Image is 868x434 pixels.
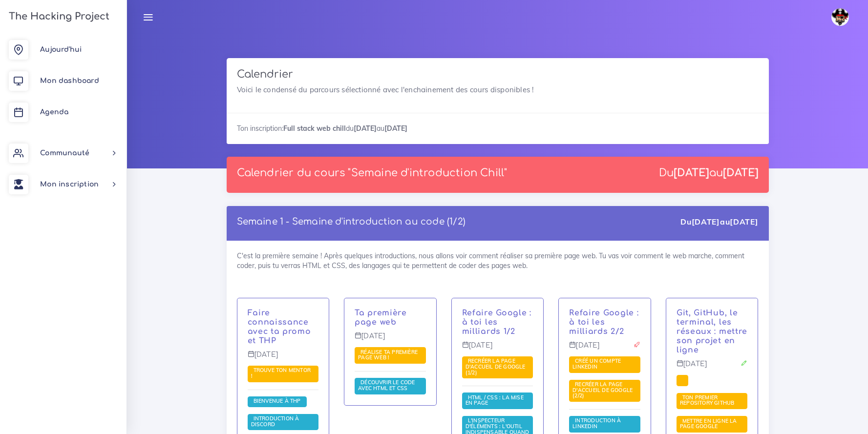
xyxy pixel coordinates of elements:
div: Du au [659,167,759,179]
strong: [DATE] [730,217,758,227]
span: Pour cette session, nous allons utiliser Discord, un puissant outil de gestion de communauté. Nou... [248,414,319,431]
div: Ton inscription: du au [227,113,769,144]
span: Introduction à Discord [251,415,299,428]
h3: Calendrier [237,68,759,81]
a: Refaire Google : à toi les milliards 1/2 [462,309,531,336]
span: Créé un compte LinkedIn [572,357,621,370]
span: Communauté [40,149,89,157]
p: Aujourd'hui tu vas attaquer HTML et CSS et faire ta première page web. [355,309,426,327]
span: HTML et CSS permettent de réaliser une page web. Nous allons te montrer les bases qui te permettr... [355,378,426,394]
span: Maintenant que tu sais faire des pages basiques, nous allons te montrer comment faire de la mise ... [462,393,533,409]
span: Dans ce projet, tu vas mettre en place un compte LinkedIn et le préparer pour ta future vie. [569,356,640,373]
span: Cette ressource te donnera les bases pour comprendre LinkedIn, un puissant outil professionnel. [569,416,640,433]
a: Trouve ton mentor ! [251,367,311,380]
span: Recréer la page d'accueil de Google (2/2) [572,381,633,399]
a: Recréer la page d'accueil de Google (2/2) [572,381,633,399]
a: Git, GitHub, le terminal, les réseaux : mettre son projet en ligne [677,309,747,354]
a: Introduction à Discord [251,415,299,428]
a: Ta première page web [355,309,407,327]
a: Bienvenue à THP [251,398,303,405]
span: L'intitulé du projet est simple, mais le projet sera plus dur qu'il n'y parait. [569,380,640,402]
span: Découvrir le code avec HTML et CSS [358,379,415,392]
p: [DATE] [569,341,640,357]
span: HTML / CSS : la mise en page [466,394,524,407]
a: Faire connaissance avec ta promo et THP [248,309,311,345]
span: Ton premier repository GitHub [680,394,737,407]
p: C'est l'heure de rendre ton premier véritable projet ! Demain est un jour de correction [569,309,640,336]
strong: [DATE] [723,167,759,179]
p: C'est l'heure de ton premier véritable projet ! Tu vas recréer la très célèbre page d'accueil de ... [462,309,533,336]
strong: [DATE] [674,167,709,179]
strong: [DATE] [354,124,377,133]
a: Introduction à LinkedIn [572,417,621,430]
a: HTML / CSS : la mise en page [466,394,524,407]
p: [DATE] [355,332,426,348]
a: Refaire Google : à toi les milliards 2/2 [569,309,638,336]
p: Calendrier du cours "Semaine d'introduction Chill" [237,167,508,179]
img: avatar [831,8,849,26]
span: Recréer la page d'accueil de Google (1/2) [466,357,526,375]
span: Aujourd'hui [40,46,82,53]
p: [DATE] [462,341,533,357]
span: Mon inscription [40,181,99,188]
div: Du au [680,216,758,227]
span: Utilise tout ce que tu as vu jusqu'à présent pour faire profiter à la terre entière de ton super ... [677,416,748,433]
a: Mettre en ligne la page Google [680,417,737,430]
strong: Full stack web chill [283,124,346,133]
p: [DATE] [677,360,748,375]
span: Dans ce projet, nous te demanderons de coder ta première page web. Ce sera l'occasion d'appliquer... [355,347,426,364]
a: Créé un compte LinkedIn [572,358,621,371]
p: C'est le premier jour ! Après quelques introductions, nous verront comment réaliser ta première p... [248,309,319,345]
a: Semaine 1 - Semaine d'introduction au code (1/2) [237,217,466,227]
a: Découvrir le code avec HTML et CSS [358,379,415,392]
p: Voici le condensé du parcours sélectionné avec l'enchainement des cours disponibles ! [237,84,759,96]
span: Salut à toi et bienvenue à The Hacking Project. Que tu sois avec nous pour 3 semaines, 12 semaine... [248,396,307,407]
p: C'est bien de coder, mais c'est encore mieux si toute la terre entière pouvait voir tes fantastiq... [677,309,748,354]
span: Bienvenue à THP [251,397,303,404]
span: Nous allons te demander de trouver la personne qui va t'aider à faire la formation dans les meill... [248,366,319,382]
strong: [DATE] [692,217,720,227]
p: [DATE] [248,351,319,366]
a: Recréer la page d'accueil de Google (1/2) [466,358,526,376]
span: Pour ce projet, nous allons te proposer d'utiliser ton terminal afin de faire marcher Git et GitH... [677,393,748,410]
span: Agenda [40,108,68,116]
span: Mon dashboard [40,77,99,84]
span: Trouve ton mentor ! [251,367,311,379]
a: Ton premier repository GitHub [680,394,737,407]
a: Réalise ta première page web ! [358,349,418,361]
span: Introduction à LinkedIn [572,417,621,430]
i: Corrections cette journée là [741,360,747,367]
span: L'intitulé du projet est simple, mais le projet sera plus dur qu'il n'y parait. [462,356,533,378]
h3: The Hacking Project [6,11,109,22]
i: Projet à rendre ce jour-là [634,341,640,348]
strong: [DATE] [384,124,407,133]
